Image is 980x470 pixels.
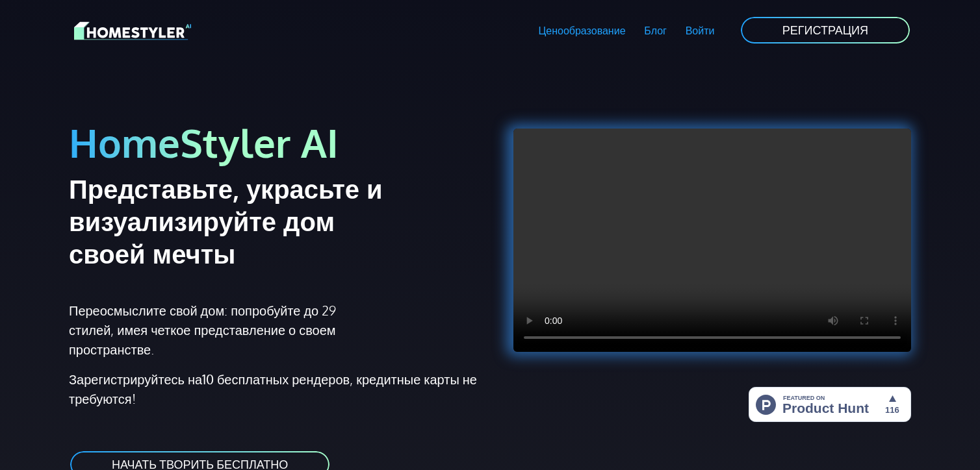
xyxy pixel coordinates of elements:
p: Зарегистрируйтесь на , кредитные карты не требуются! [69,369,482,408]
a: Блог [635,16,676,45]
h2: Представьте, украсьте и визуализируйте дом своей мечты [69,172,400,269]
a: Ценообразование [529,16,635,45]
h1: HomeStyler AI [69,118,482,167]
img: HomeStyler AI - Дизайн интерьера стал проще: один клик к дому вашей мечты | Охота за продуктами [749,387,911,422]
p: Переосмыслите свой дом: попробуйте до 29 стилей, имея четкое представление о своем пространстве. [69,301,379,359]
strong: 10 бесплатных рендеров [202,371,350,388]
img: Логотип HomeStyler AI [74,19,191,42]
a: Войти [676,16,724,45]
a: РЕГИСТРАЦИЯ [740,16,911,45]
